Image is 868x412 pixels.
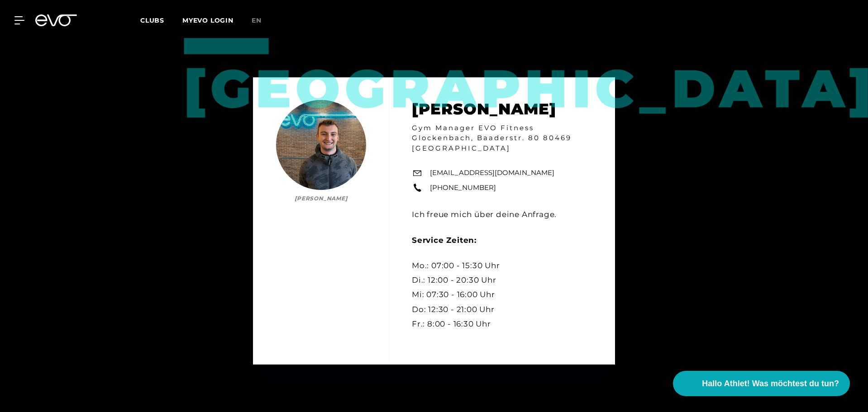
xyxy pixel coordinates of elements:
span: Clubs [140,16,164,24]
button: Hallo Athlet! Was möchtest du tun? [673,371,850,396]
a: MYEVO LOGIN [182,16,234,24]
a: [EMAIL_ADDRESS][DOMAIN_NAME] [430,168,554,178]
a: en [252,15,272,26]
a: [PHONE_NUMBER] [430,183,496,193]
a: Clubs [140,16,182,24]
span: en [252,16,262,24]
span: Hallo Athlet! Was möchtest du tun? [702,378,839,390]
